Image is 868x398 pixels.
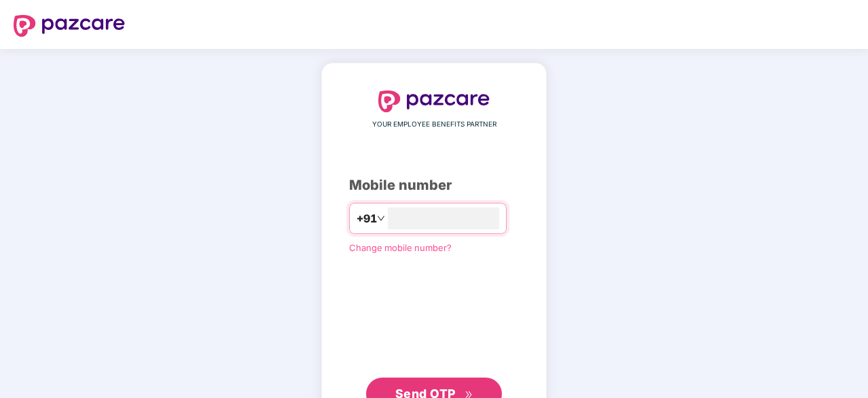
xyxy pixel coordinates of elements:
span: YOUR EMPLOYEE BENEFITS PARTNER [372,119,496,130]
img: logo [14,15,125,37]
div: Mobile number [349,175,519,196]
img: logo [378,90,490,112]
span: +91 [357,210,377,227]
span: down [377,214,385,222]
a: Change mobile number? [349,242,452,253]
